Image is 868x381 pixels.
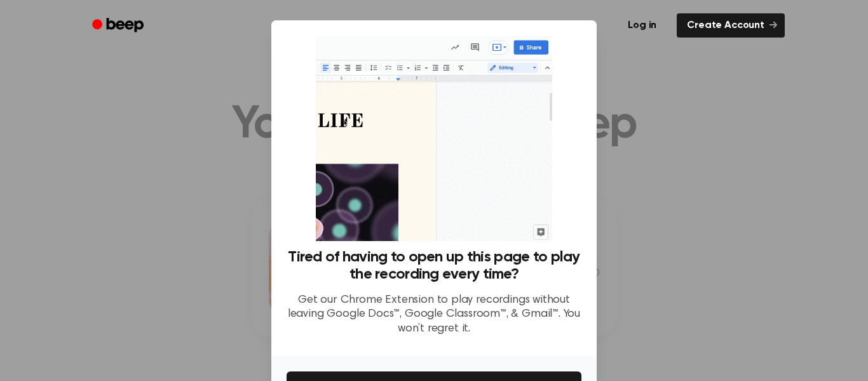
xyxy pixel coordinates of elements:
[677,13,785,38] a: Create Account
[316,36,552,241] img: Beep extension in action
[615,11,669,40] a: Log in
[287,293,581,336] p: Get our Chrome Extension to play recordings without leaving Google Docs™, Google Classroom™, & Gm...
[287,249,581,283] h3: Tired of having to open up this page to play the recording every time?
[83,13,155,38] a: Beep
